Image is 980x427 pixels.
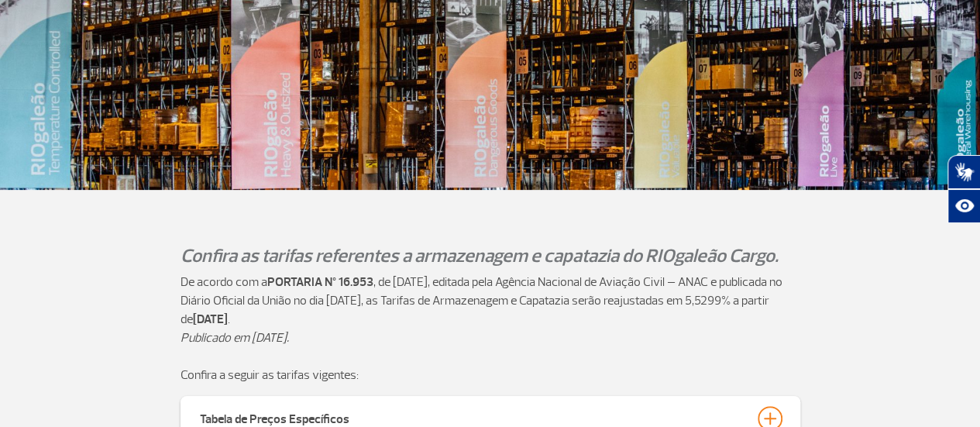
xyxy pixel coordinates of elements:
strong: PORTARIA Nº 16.953 [267,274,373,290]
p: Confira a seguir as tarifas vigentes: [181,366,800,384]
div: Plugin de acessibilidade da Hand Talk. [947,155,980,223]
p: De acordo com a , de [DATE], editada pela Agência Nacional de Aviação Civil – ANAC e publicada no... [181,273,800,329]
strong: [DATE] [193,312,228,327]
em: Publicado em [DATE]. [181,330,289,346]
button: Abrir tradutor de língua de sinais. [947,155,980,189]
button: Abrir recursos assistivos. [947,189,980,223]
p: Confira as tarifas referentes a armazenagem e capatazia do RIOgaleão Cargo. [181,243,800,269]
